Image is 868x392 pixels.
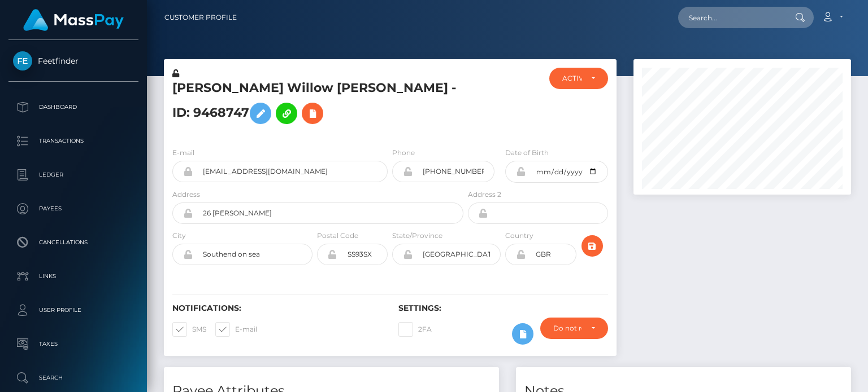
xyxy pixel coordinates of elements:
img: MassPay Logo [23,9,124,31]
label: City [172,231,186,241]
label: SMS [172,322,206,337]
h6: Notifications: [172,303,381,313]
p: Cancellations [13,234,134,251]
h5: [PERSON_NAME] Willow [PERSON_NAME] - ID: 9468747 [172,80,457,130]
div: Do not require [553,324,582,333]
label: Address [172,190,200,200]
a: Ledger [8,161,138,189]
a: Transactions [8,127,138,155]
a: Payees [8,195,138,223]
a: Search [8,364,138,392]
p: Taxes [13,336,134,353]
a: Taxes [8,330,138,358]
p: Ledger [13,166,134,183]
p: Dashboard [13,99,134,116]
a: User Profile [8,296,138,324]
span: Feetfinder [8,56,138,66]
p: Payees [13,200,134,217]
a: Links [8,262,138,290]
label: 2FA [398,322,432,337]
p: Links [13,268,134,285]
label: Phone [392,148,415,158]
button: ACTIVE [549,68,607,89]
label: E-mail [215,322,257,337]
input: Search... [678,7,784,28]
p: Transactions [13,133,134,149]
p: Search [13,369,134,386]
label: Country [505,231,533,241]
label: E-mail [172,148,194,158]
a: Cancellations [8,228,138,257]
label: Address 2 [468,190,501,200]
img: Feetfinder [13,51,32,71]
button: Do not require [540,318,608,339]
a: Customer Profile [164,6,237,29]
div: ACTIVE [562,74,581,83]
label: Postal Code [317,231,358,241]
label: State/Province [392,231,442,241]
h6: Settings: [398,303,607,313]
p: User Profile [13,302,134,319]
label: Date of Birth [505,148,549,158]
a: Dashboard [8,93,138,121]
